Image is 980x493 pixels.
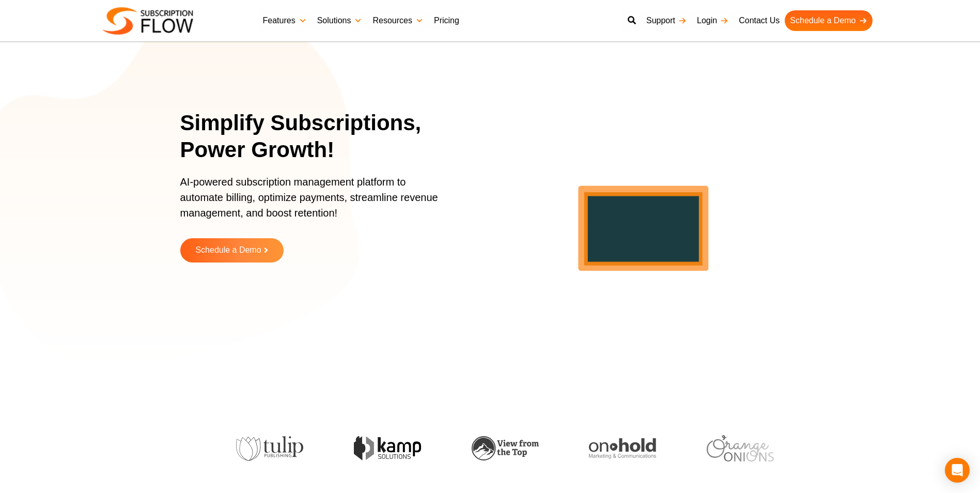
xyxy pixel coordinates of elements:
[692,10,734,31] a: Login
[234,436,301,461] img: tulip-publishing
[469,436,536,460] img: view-from-the-top
[351,436,418,460] img: kamp-solution
[103,7,193,35] img: Subscriptionflow
[704,435,771,461] img: orange-onions
[429,10,464,31] a: Pricing
[734,10,785,31] a: Contact Us
[312,10,368,31] a: Solutions
[180,238,284,263] a: Schedule a Demo
[180,174,449,231] p: AI-powered subscription management platform to automate billing, optimize payments, streamline re...
[945,458,970,483] div: Open Intercom Messenger
[785,10,872,31] a: Schedule a Demo
[180,110,462,164] h1: Simplify Subscriptions, Power Growth!
[586,438,654,459] img: onhold-marketing
[195,246,261,255] span: Schedule a Demo
[367,10,428,31] a: Resources
[641,10,692,31] a: Support
[258,10,312,31] a: Features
